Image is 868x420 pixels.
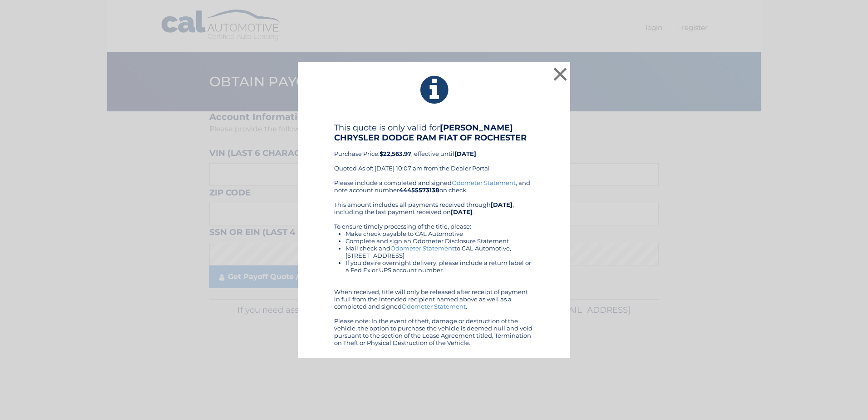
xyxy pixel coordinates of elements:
[345,230,534,237] li: Make check payable to CAL Automotive
[452,179,516,186] a: Odometer Statement
[345,237,534,245] li: Complete and sign an Odometer Disclosure Statement
[334,123,534,143] h4: This quote is only valid for
[334,123,527,143] b: [PERSON_NAME] CHRYSLER DODGE RAM FIAT OF ROCHESTER
[345,245,534,259] li: Mail check and to CAL Automotive, [STREET_ADDRESS]
[390,245,454,252] a: Odometer Statement
[454,150,476,157] b: [DATE]
[334,179,534,346] div: Please include a completed and signed , and note account number on check. This amount includes al...
[380,150,411,157] b: $22,563.97
[551,65,569,83] button: ×
[399,186,439,194] b: 44455573138
[402,303,466,310] a: Odometer Statement
[345,259,534,274] li: If you desire overnight delivery, please include a return label or a Fed Ex or UPS account number.
[491,201,513,208] b: [DATE]
[451,208,473,215] b: [DATE]
[334,123,534,179] div: Purchase Price: , effective until Quoted As of: [DATE] 10:07 am from the Dealer Portal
